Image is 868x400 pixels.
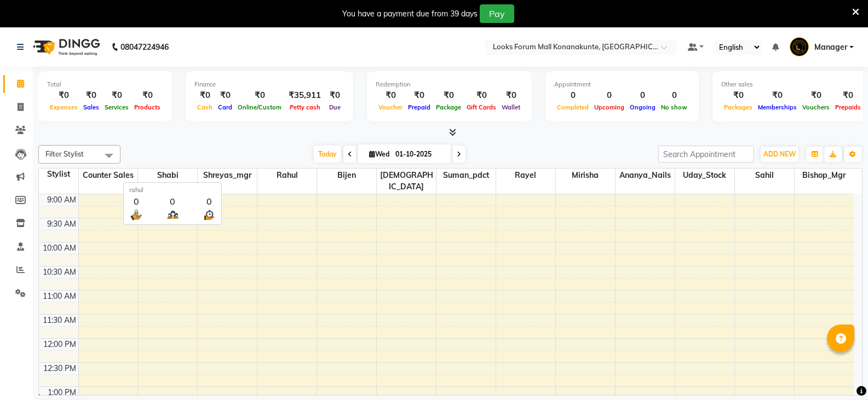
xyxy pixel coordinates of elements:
[627,89,658,102] div: 0
[755,103,800,111] span: Memberships
[480,4,514,23] button: Pay
[81,103,102,111] span: Sales
[235,89,284,102] div: ₹0
[120,32,169,62] b: 08047224946
[822,356,857,389] iframe: chat widget
[405,89,433,102] div: ₹0
[675,169,734,182] span: Uday_Stock
[202,195,216,208] div: 0
[102,89,131,102] div: ₹0
[41,266,78,278] div: 10:30 AM
[39,169,78,180] div: Stylist
[215,89,235,102] div: ₹0
[166,208,180,222] img: queue.png
[131,89,163,102] div: ₹0
[554,89,591,102] div: 0
[721,89,755,102] div: ₹0
[317,169,376,182] span: Bijen
[235,103,284,111] span: Online/Custom
[45,194,78,206] div: 9:00 AM
[464,89,499,102] div: ₹0
[194,80,344,89] div: Finance
[761,147,798,162] button: ADD NEW
[499,103,523,111] span: Wallet
[45,149,84,158] span: Filter Stylist
[377,169,436,194] span: [DEMOGRAPHIC_DATA]
[627,103,658,111] span: Ongoing
[376,103,405,111] span: Voucher
[41,315,78,326] div: 11:30 AM
[658,146,754,163] input: Search Appointment
[433,89,464,102] div: ₹0
[28,32,103,62] img: logo
[433,103,464,111] span: Package
[198,169,257,182] span: Shreyas_mgr
[499,89,523,102] div: ₹0
[832,89,864,102] div: ₹0
[464,103,499,111] span: Gift Cards
[47,80,163,89] div: Total
[405,103,433,111] span: Prepaid
[800,103,832,111] span: Vouchers
[376,80,523,89] div: Redemption
[832,103,864,111] span: Prepaids
[45,387,78,398] div: 1:00 PM
[342,8,478,20] div: You have a payment due from 39 days
[556,169,615,182] span: Mirisha
[287,103,323,111] span: Petty cash
[45,218,78,230] div: 9:30 AM
[496,169,555,182] span: Rayel
[102,103,131,111] span: Services
[591,103,627,111] span: Upcoming
[215,103,235,111] span: Card
[194,103,215,111] span: Cash
[41,291,78,302] div: 11:00 AM
[138,169,197,182] span: Shabi
[325,89,344,102] div: ₹0
[658,89,690,102] div: 0
[591,89,627,102] div: 0
[721,103,755,111] span: Packages
[392,146,447,163] input: 2025-10-01
[81,89,102,102] div: ₹0
[314,146,341,163] span: Today
[41,363,78,374] div: 12:30 PM
[257,169,317,182] span: rahul
[554,80,690,89] div: Appointment
[326,103,343,111] span: Due
[79,169,138,182] span: Counter Sales
[735,169,794,182] span: Sahil
[554,103,591,111] span: Completed
[166,195,180,208] div: 0
[795,169,854,182] span: Bishop_Mgr
[376,89,405,102] div: ₹0
[284,89,325,102] div: ₹35,911
[131,103,163,111] span: Products
[436,169,496,182] span: Suman_pdct
[129,208,143,222] img: serve.png
[800,89,832,102] div: ₹0
[41,242,78,254] div: 10:00 AM
[616,169,675,182] span: Ananya_Nails
[790,37,809,56] img: Manager
[129,185,216,195] div: rahul
[755,89,800,102] div: ₹0
[763,150,796,158] span: ADD NEW
[194,89,215,102] div: ₹0
[366,150,392,158] span: Wed
[129,195,143,208] div: 0
[658,103,690,111] span: No show
[202,208,216,222] img: wait_time.png
[41,339,78,350] div: 12:00 PM
[47,89,81,102] div: ₹0
[814,42,847,53] span: Manager
[47,103,81,111] span: Expenses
